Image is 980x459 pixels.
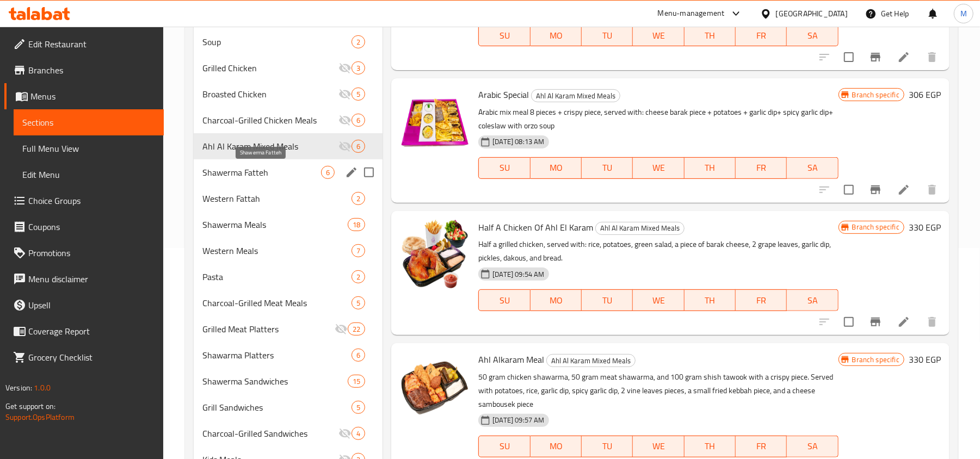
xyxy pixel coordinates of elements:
span: Ahl Al Karam Mixed Meals [202,140,338,153]
span: TU [586,293,628,308]
button: MO [531,289,582,311]
span: MO [535,160,577,176]
span: 2 [352,272,365,282]
div: Pasta2 [194,264,383,290]
span: Shawerma Fatteh [202,166,321,179]
span: SA [791,293,834,308]
span: Pasta [202,270,352,283]
span: Western Fattah [202,192,352,205]
a: Menu disclaimer [4,266,164,292]
button: TH [685,24,736,46]
div: Soup2 [194,29,383,55]
span: Ahl Al Karam Mixed Meals [532,90,620,102]
button: FR [736,289,787,311]
div: Ahl Al Karam Mixed Meals [595,222,685,235]
span: 15 [348,376,365,387]
span: FR [740,28,782,44]
button: TH [685,157,736,179]
span: Menus [30,90,155,103]
span: FR [740,160,782,176]
div: items [352,296,365,309]
div: items [352,244,365,257]
span: 6 [322,168,334,178]
button: delete [919,44,945,70]
svg: Inactive section [338,61,352,75]
a: Promotions [4,240,164,266]
a: Grocery Checklist [4,344,164,370]
span: SU [483,438,526,454]
div: items [352,192,365,205]
button: FR [736,157,787,179]
span: Arabic Special [478,86,529,103]
span: 22 [348,324,365,334]
span: Sections [22,116,155,129]
button: MO [531,157,582,179]
button: SU [478,24,530,46]
a: Edit menu item [897,315,910,328]
span: TH [689,160,731,176]
span: 6 [352,115,365,126]
svg: Inactive section [338,88,352,101]
span: M [960,8,967,20]
div: Grill Sandwiches5 [194,394,383,420]
span: 7 [352,246,365,256]
img: Half A Chicken Of Ahl El Karam [400,220,470,289]
div: items [348,218,365,231]
span: WE [637,293,680,308]
span: Ahl Alkaram Meal [478,351,544,368]
div: Charcoal-Grilled Meat Meals [202,296,352,309]
svg: Inactive section [338,140,352,153]
a: Sections [14,109,164,135]
div: items [352,140,365,153]
span: Coupons [28,220,155,233]
button: WE [633,24,684,46]
button: WE [633,289,684,311]
svg: Inactive section [338,114,352,127]
span: Charcoal-Grilled Sandwiches [202,427,338,440]
a: Choice Groups [4,188,164,214]
div: Broasted Chicken [202,88,338,101]
div: Western Fattah2 [194,185,383,212]
span: Select to update [837,178,860,201]
div: Charcoal-Grilled Sandwiches4 [194,420,383,446]
span: FR [740,293,782,308]
button: TU [582,436,633,457]
span: [DATE] 09:57 AM [488,415,548,425]
span: Branch specific [848,90,904,100]
button: TH [685,436,736,457]
a: Edit menu item [897,51,910,64]
span: Ahl Al Karam Mixed Meals [596,222,684,234]
button: MO [531,24,582,46]
span: Version: [5,381,32,395]
span: [DATE] 09:54 AM [488,269,548,280]
span: TU [586,438,628,454]
span: Coverage Report [28,325,155,338]
div: items [352,270,365,283]
div: Grilled Meat Platters [202,322,335,336]
span: TU [586,160,628,176]
div: items [352,114,365,127]
div: [GEOGRAPHIC_DATA] [776,8,848,20]
span: TH [689,438,731,454]
button: SA [787,289,838,311]
button: TU [582,157,633,179]
button: delete [919,177,945,203]
span: 2 [352,37,365,47]
div: Grilled Meat Platters22 [194,316,383,342]
span: 18 [348,220,365,230]
span: 5 [352,298,365,308]
span: FR [740,438,782,454]
span: MO [535,28,577,44]
span: MO [535,293,577,308]
span: Shawarma Platters [202,349,352,362]
span: SA [791,28,834,44]
div: Grill Sandwiches [202,401,352,414]
span: WE [637,160,680,176]
span: 2 [352,194,365,204]
button: WE [633,436,684,457]
span: 1.0.0 [34,381,51,395]
span: Edit Menu [22,168,155,181]
span: [DATE] 08:13 AM [488,137,548,147]
p: 50 gram chicken shawarma, 50 gram meat shawarma, and 100 gram shish tawook with a crispy piece. S... [478,370,838,411]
